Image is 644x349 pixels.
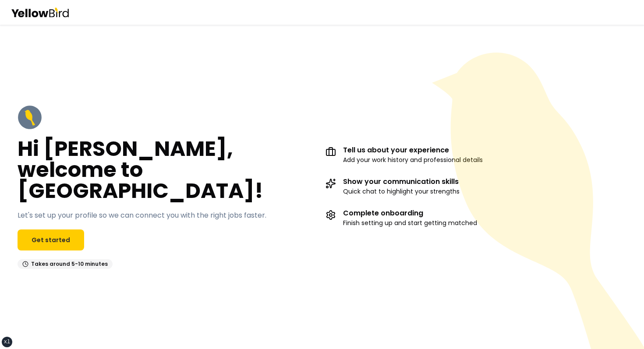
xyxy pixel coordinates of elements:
a: Get started [18,229,84,250]
h3: Tell us about your experience [343,147,483,154]
h3: Show your communication skills [343,178,460,185]
h2: Hi [PERSON_NAME], welcome to [GEOGRAPHIC_DATA]! [18,138,318,201]
div: Takes around 5-10 minutes [18,259,113,269]
p: Let's set up your profile so we can connect you with the right jobs faster. [18,210,266,221]
p: Finish setting up and start getting matched [343,219,477,227]
p: Add your work history and professional details [343,155,483,164]
p: Quick chat to highlight your strengths [343,187,460,196]
div: xl [4,338,10,345]
h3: Complete onboarding [343,210,477,217]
